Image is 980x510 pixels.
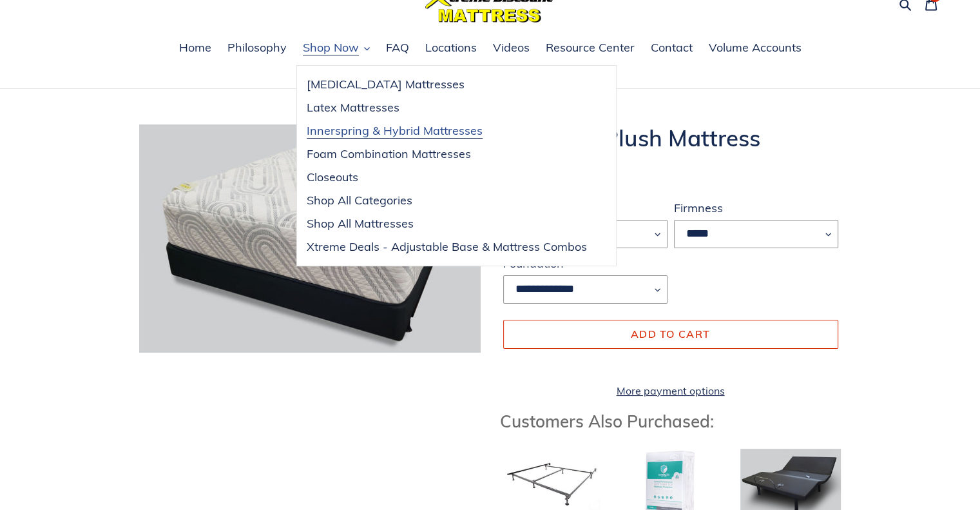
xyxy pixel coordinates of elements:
[307,239,587,255] span: Xtreme Deals - Adjustable Base & Mattress Combos
[297,119,597,142] a: Innerspring & Hybrid Mattresses
[307,100,399,115] span: Latex Mattresses
[702,39,808,58] a: Volume Accounts
[486,39,536,58] a: Videos
[297,189,597,212] a: Shop All Categories
[307,77,465,92] span: [MEDICAL_DATA] Mattresses
[307,170,358,185] span: Closeouts
[419,39,483,58] a: Locations
[425,40,477,55] span: Locations
[503,320,838,348] button: Add to cart
[500,411,841,431] h3: Customers Also Purchased:
[297,96,597,119] a: Latex Mattresses
[500,124,841,152] h1: Harmony Plush Mattress
[539,39,641,58] a: Resource Center
[179,40,211,55] span: Home
[546,40,635,55] span: Resource Center
[303,40,359,55] span: Shop Now
[651,40,693,55] span: Contact
[307,216,414,231] span: Shop All Mattresses
[297,212,597,235] a: Shop All Mattresses
[644,39,699,58] a: Contact
[674,199,838,217] label: Firmness
[297,142,597,166] a: Foam Combination Mattresses
[297,235,597,259] a: Xtreme Deals - Adjustable Base & Mattress Combos
[297,166,597,189] a: Closeouts
[709,40,802,55] span: Volume Accounts
[296,39,376,58] button: Shop Now
[227,40,287,55] span: Philosophy
[380,39,416,58] a: FAQ
[503,383,838,398] a: More payment options
[493,40,530,55] span: Videos
[307,193,412,208] span: Shop All Categories
[297,73,597,96] a: [MEDICAL_DATA] Mattresses
[307,123,483,139] span: Innerspring & Hybrid Mattresses
[221,39,293,58] a: Philosophy
[173,39,218,58] a: Home
[386,40,409,55] span: FAQ
[631,328,710,340] span: Add to cart
[307,146,471,162] span: Foam Combination Mattresses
